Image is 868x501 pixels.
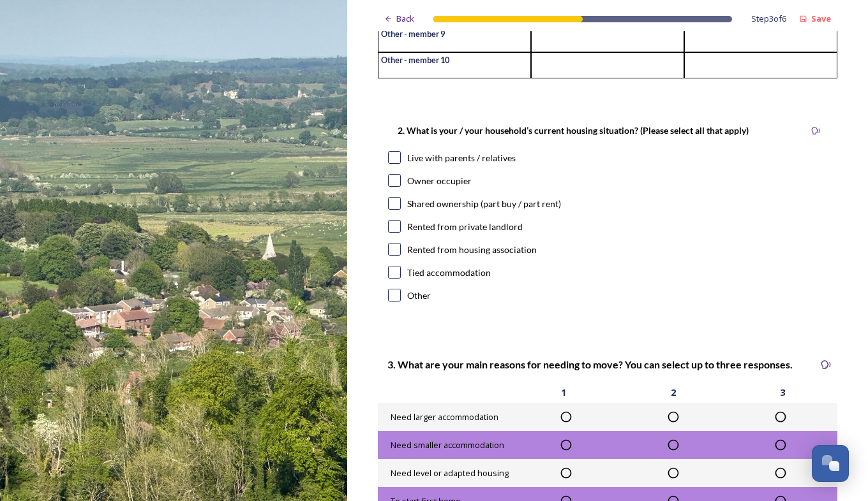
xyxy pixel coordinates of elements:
button: Open Chat [812,445,849,482]
div: Shared ownership (part buy / part rent) [407,197,561,210]
span: Back [396,13,414,25]
span: Need level or adapted housing [391,467,509,479]
span: 2 [671,386,676,400]
span: 3 [780,386,785,400]
strong: Save [811,13,831,24]
span: Need larger accommodation [391,411,498,423]
strong: 3. What are your main reasons for needing to move? You can select up to three responses. [387,358,793,370]
div: Live with parents / relatives [407,151,516,164]
div: Rented from private landlord [407,220,523,233]
div: Tied accommodation [407,266,491,279]
strong: 2. What is your / your household’s current housing situation? (Please select all that apply) [398,125,749,136]
span: Need smaller accommodation [391,439,504,451]
div: Owner occupier [407,174,472,187]
span: Step 3 of 6 [751,13,786,25]
div: Rented from housing association [407,243,537,256]
span: 1 [561,386,566,400]
div: Other [407,289,431,302]
span: Other - member 10 [378,55,449,65]
span: Other - member 9 [378,29,445,39]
